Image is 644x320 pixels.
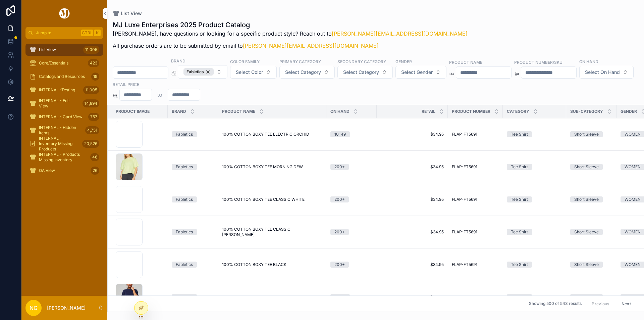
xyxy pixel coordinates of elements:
a: 100% COTTON BOXY TEE MORNING DEW [222,164,322,170]
span: 100% COTTON BOXY TEE DEEP NAVY [222,294,295,300]
span: Select Category [343,69,379,76]
a: Fabletics [172,131,214,137]
span: On Hand [330,109,350,114]
a: INTERNAL -Testing11,005 [25,84,103,96]
div: Tee Shirt [511,164,528,170]
div: 20,526 [82,140,99,148]
div: 14,894 [83,99,99,107]
button: Select Button [279,66,335,79]
a: $34.95 [381,164,444,170]
label: Brand [171,58,185,64]
div: Short Sleeve [574,131,599,137]
a: List View [113,10,142,17]
div: Fabletics [176,164,193,170]
span: Select Gender [401,69,433,76]
a: Tee Shirt [507,294,562,300]
a: Tee Shirt [507,131,562,137]
a: INTERNAL - Hidden Items4,751 [25,124,103,136]
span: Brand [172,109,186,114]
div: 423 [88,59,99,67]
a: Tee Shirt [507,164,562,170]
div: WOMEN [625,294,641,300]
span: NG [30,304,38,312]
a: INTERNAL - Inventory Missing Products20,526 [25,138,103,150]
span: Select Category [285,69,321,76]
a: Fabletics [172,164,214,170]
span: INTERNAL - Card View [39,114,83,120]
span: 100% COTTON BOXY TEE CLASSIC [PERSON_NAME] [222,227,322,237]
a: 200+ [330,262,373,268]
a: FLAP-FT5691 [452,132,499,137]
span: Product Image [116,109,150,114]
span: FLAP-FT5691 [452,262,477,267]
button: Unselect FABLETICS [183,68,214,76]
a: Short Sleeve [570,294,612,300]
p: to [157,91,162,99]
div: scrollable content [21,39,107,185]
div: Short Sleeve [574,294,599,300]
div: Fabletics [176,196,193,202]
a: 200+ [330,229,373,235]
a: FLAP-FT5691 [452,197,499,202]
label: Product Name [449,59,482,65]
span: 100% COTTON BOXY TEE BLACK [222,262,286,267]
label: Primary Category [279,58,321,64]
a: Fabletics [172,294,214,300]
span: 100% COTTON BOXY TEE CLASSIC WHITE [222,197,305,202]
a: Fabletics [172,196,214,202]
span: FLAP-FT5691 [452,229,477,235]
span: INTERNAL - Products Missing Inventory [39,152,88,163]
p: [PERSON_NAME] [47,305,86,311]
a: $34.95 [381,132,444,137]
label: Product Number/SKU [514,59,562,65]
label: On Hand [579,58,598,64]
span: Ctrl [81,30,93,36]
a: 10-49 [330,294,373,300]
span: INTERNAL -Testing [39,87,75,93]
button: Select Button [395,66,446,79]
a: Short Sleeve [570,131,612,137]
div: 4,751 [85,126,99,134]
span: FLAP-FT5691 [452,294,477,300]
div: Fabletics [176,229,193,235]
div: Short Sleeve [574,196,599,202]
a: 10-49 [330,131,373,137]
a: Tee Shirt [507,262,562,268]
span: List View [39,47,56,52]
span: 100% COTTON BOXY TEE ELECTRIC ORCHID [222,132,309,137]
a: INTERNAL - Edit View14,894 [25,97,103,109]
a: Fabletics [172,262,214,268]
div: Fabletics [176,294,193,300]
div: 19 [91,73,99,81]
a: FLAP-FT5691 [452,262,499,267]
a: 100% COTTON BOXY TEE DEEP NAVY [222,294,322,300]
a: FLAP-FT5691 [452,294,499,300]
label: Secondary Category [337,58,386,64]
div: WOMEN [625,131,641,137]
a: FLAP-FT5691 [452,229,499,235]
span: Select Color [236,69,263,76]
a: Tee Shirt [507,196,562,202]
span: FLAP-FT5691 [452,132,477,137]
a: Tee Shirt [507,229,562,235]
button: Select Button [178,65,227,79]
div: Fabletics [183,68,214,76]
a: $34.95 [381,294,444,300]
span: Catalogs and Resources [39,74,85,79]
span: FLAP-FT5691 [452,197,477,202]
div: WOMEN [625,262,641,268]
a: List View11,005 [25,44,103,56]
a: 100% COTTON BOXY TEE ELECTRIC ORCHID [222,132,322,137]
p: All purchase orders are to be submitted by email to [113,42,468,50]
span: K [95,30,100,36]
a: Core/Essentials423 [25,57,103,69]
a: Fabletics [172,229,214,235]
div: Tee Shirt [511,294,528,300]
span: Select On Hand [585,69,620,76]
a: $34.95 [381,262,444,267]
a: $34.95 [381,229,444,235]
div: Tee Shirt [511,262,528,268]
span: Product Number [452,109,490,114]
